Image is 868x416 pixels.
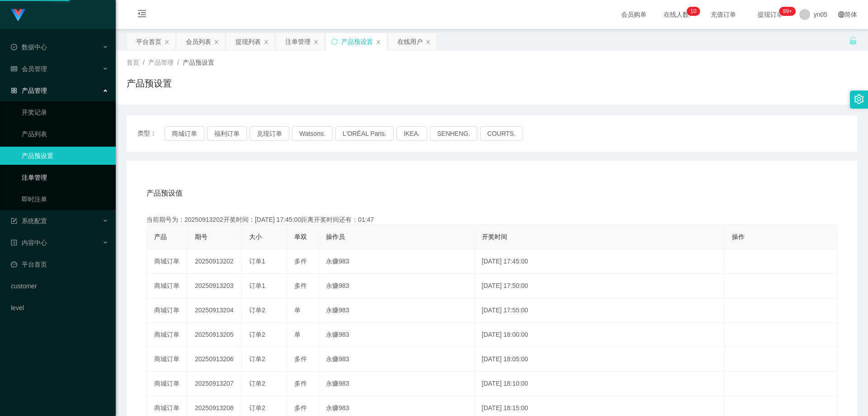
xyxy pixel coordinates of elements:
[11,66,17,72] i: 图标: table
[319,372,475,396] td: 永赚983
[11,255,108,273] a: 图标: dashboard平台首页
[22,125,108,143] a: 产品列表
[127,59,139,66] span: 首页
[319,249,475,274] td: 永赚983
[147,323,188,347] td: 商城订单
[430,126,477,141] button: SENHENG.
[313,39,319,45] i: 图标: close
[207,126,247,141] button: 福利订单
[294,380,307,387] span: 多件
[294,306,301,314] span: 单
[186,33,211,50] div: 会员列表
[376,39,381,45] i: 图标: close
[11,239,47,246] span: 内容中心
[319,323,475,347] td: 永赚983
[690,7,693,16] p: 1
[147,372,188,396] td: 商城订单
[249,331,265,338] span: 订单2
[659,11,693,18] span: 在线人数
[11,299,108,317] a: level
[195,233,208,240] span: 期号
[11,9,25,22] img: logo.9652507e.png
[249,306,265,314] span: 订单2
[154,233,167,240] span: 产品
[854,94,864,104] i: 图标: setting
[147,249,188,274] td: 商城订单
[294,282,307,289] span: 多件
[147,274,188,298] td: 商城订单
[11,217,47,225] span: 系统配置
[249,282,265,289] span: 订单1
[22,190,108,208] a: 即时注单
[164,39,170,45] i: 图标: close
[188,347,242,372] td: 20250913206
[249,355,265,363] span: 订单2
[779,7,795,16] sup: 286
[294,233,307,240] span: 单双
[753,11,788,18] span: 提现订单
[177,59,179,66] span: /
[183,59,214,66] span: 产品预设置
[249,233,262,240] span: 大小
[687,7,700,16] sup: 10
[326,233,345,240] span: 操作员
[11,87,17,94] i: 图标: appstore-o
[143,59,145,66] span: /
[285,33,311,50] div: 注单管理
[148,59,174,66] span: 产品管理
[249,404,265,411] span: 订单2
[475,249,725,274] td: [DATE] 17:45:00
[11,218,17,224] i: 图标: form
[22,103,108,121] a: 开奖记录
[838,11,844,18] i: 图标: global
[250,126,289,141] button: 兑现订单
[475,323,725,347] td: [DATE] 18:00:00
[294,258,307,265] span: 多件
[475,274,725,298] td: [DATE] 17:50:00
[331,38,338,45] i: 图标: sync
[706,11,741,18] span: 充值订单
[146,188,183,199] span: 产品预设值
[319,298,475,323] td: 永赚983
[127,0,157,29] i: 图标: menu-fold
[319,274,475,298] td: 永赚983
[475,298,725,323] td: [DATE] 17:55:00
[249,258,265,265] span: 订单1
[137,126,165,141] span: 类型：
[165,126,204,141] button: 商城订单
[425,39,431,45] i: 图标: close
[475,372,725,396] td: [DATE] 18:10:00
[264,39,269,45] i: 图标: close
[214,39,219,45] i: 图标: close
[22,147,108,165] a: 产品预设置
[11,239,17,246] i: 图标: profile
[127,77,172,90] h1: 产品预设置
[292,126,333,141] button: Watsons.
[188,274,242,298] td: 20250913203
[341,33,373,50] div: 产品预设置
[147,298,188,323] td: 商城订单
[294,355,307,363] span: 多件
[294,331,301,338] span: 单
[11,87,47,94] span: 产品管理
[396,126,427,141] button: IKEA.
[11,65,47,72] span: 会员管理
[11,43,47,51] span: 数据中心
[188,323,242,347] td: 20250913205
[475,347,725,372] td: [DATE] 18:05:00
[11,277,108,295] a: customer
[249,380,265,387] span: 订单2
[294,404,307,411] span: 多件
[732,233,745,240] span: 操作
[397,33,423,50] div: 在线用户
[188,249,242,274] td: 20250913202
[849,37,857,45] i: 图标: unlock
[693,7,697,16] p: 0
[147,347,188,372] td: 商城订单
[236,33,261,50] div: 提现列表
[11,44,17,50] i: 图标: check-circle-o
[480,126,523,141] button: COURTS.
[335,126,394,141] button: L'ORÉAL Paris.
[188,372,242,396] td: 20250913207
[482,233,507,240] span: 开奖时间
